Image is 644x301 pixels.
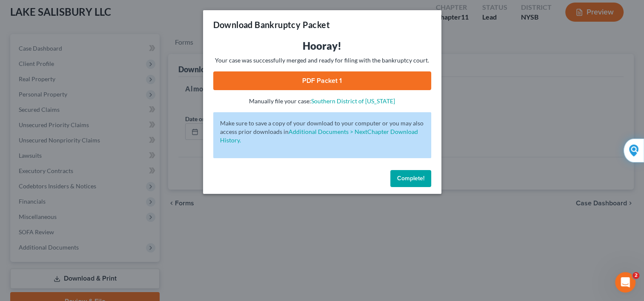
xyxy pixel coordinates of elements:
h3: Download Bankruptcy Packet [213,19,330,31]
p: Make sure to save a copy of your download to your computer or you may also access prior downloads in [220,119,424,145]
span: Complete! [397,175,424,182]
h3: Hooray! [213,39,431,53]
a: PDF Packet 1 [213,71,431,90]
a: Southern District of [US_STATE] [311,97,395,105]
p: Manually file your case: [213,97,431,105]
button: Complete! [390,170,431,187]
span: 2 [633,272,639,279]
iframe: Intercom live chat [615,272,635,292]
p: Your case was successfully merged and ready for filing with the bankruptcy court. [213,56,431,65]
a: Additional Documents > NextChapter Download History. [220,128,418,144]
